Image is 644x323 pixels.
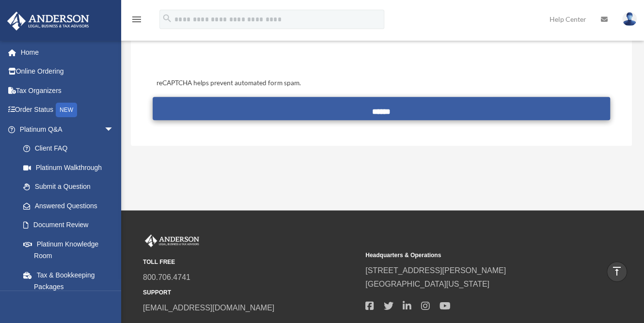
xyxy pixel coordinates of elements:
a: [STREET_ADDRESS][PERSON_NAME] [365,266,506,275]
i: menu [131,14,142,25]
a: Document Review [14,215,128,235]
small: TOLL FREE [143,257,359,267]
a: Platinum Walkthrough [14,158,128,177]
small: Headquarters & Operations [365,250,581,261]
a: Order StatusNEW [7,100,128,120]
div: NEW [56,103,77,117]
span: arrow_drop_down [104,120,124,139]
a: Answered Questions [14,196,128,215]
i: vertical_align_top [611,265,623,277]
a: Online Ordering [7,62,128,81]
a: Tax & Bookkeeping Packages [14,265,128,296]
a: vertical_align_top [607,261,627,282]
img: Anderson Advisors Platinum Portal [143,234,201,247]
a: 800.706.4741 [143,273,190,281]
a: Tax Organizers [7,81,128,100]
small: SUPPORT [143,288,359,298]
img: Anderson Advisors Platinum Portal [4,12,92,31]
a: Submit a Question [14,177,124,197]
div: reCAPTCHA helps prevent automated form spam. [153,77,610,89]
a: [EMAIL_ADDRESS][DOMAIN_NAME] [143,304,274,312]
a: Platinum Q&Aarrow_drop_down [7,120,128,139]
a: menu [131,17,142,25]
a: Client FAQ [14,139,128,158]
img: User Pic [622,12,637,26]
a: Home [7,43,128,62]
a: [GEOGRAPHIC_DATA][US_STATE] [365,280,489,288]
i: search [162,13,173,24]
a: Platinum Knowledge Room [14,234,128,265]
